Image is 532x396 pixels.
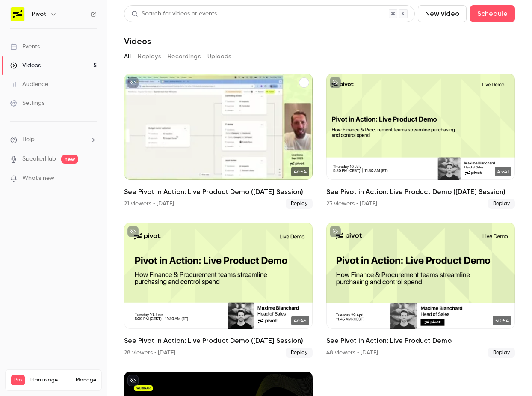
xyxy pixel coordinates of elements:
[10,61,41,70] div: Videos
[11,7,24,21] img: Pivot
[30,377,71,384] span: Plan usage
[32,10,47,18] h6: Pivot
[124,348,175,357] div: 28 viewers • [DATE]
[470,5,515,22] button: Schedule
[326,74,515,209] li: See Pivot in Action: Live Product Demo (July 2025 Session)
[418,5,467,22] button: New video
[493,316,511,325] span: 50:54
[138,50,161,63] button: Replays
[326,199,377,208] div: 23 viewers • [DATE]
[124,187,313,197] h2: See Pivot in Action: Live Product Demo ([DATE] Session)
[61,155,78,164] span: new
[207,50,231,63] button: Uploads
[76,377,96,384] a: Manage
[168,50,201,63] button: Recordings
[124,5,515,391] section: Videos
[131,9,217,18] div: Search for videos or events
[22,174,54,183] span: What's new
[291,316,309,325] span: 46:45
[326,223,515,358] a: 50:54See Pivot in Action: Live Product Demo48 viewers • [DATE]Replay
[127,375,139,386] button: unpublished
[286,199,313,209] span: Replay
[330,226,341,237] button: unpublished
[330,77,341,88] button: unpublished
[326,223,515,358] li: See Pivot in Action: Live Product Demo
[326,187,515,197] h2: See Pivot in Action: Live Product Demo ([DATE] Session)
[124,36,151,46] h1: Videos
[326,348,378,357] div: 48 viewers • [DATE]
[10,42,40,51] div: Events
[10,99,44,107] div: Settings
[124,74,313,209] a: 46:54See Pivot in Action: Live Product Demo ([DATE] Session)21 viewers • [DATE]Replay
[22,135,35,144] span: Help
[124,199,174,208] div: 21 viewers • [DATE]
[11,375,25,385] span: Pro
[10,80,48,89] div: Audience
[286,348,313,358] span: Replay
[124,336,313,346] h2: See Pivot in Action: Live Product Demo ([DATE] Session)
[488,348,515,358] span: Replay
[10,135,97,144] li: help-dropdown-opener
[124,74,313,209] li: See Pivot in Action: Live Product Demo (September 2025 Session)
[326,74,515,209] a: 43:41See Pivot in Action: Live Product Demo ([DATE] Session)23 viewers • [DATE]Replay
[124,50,131,63] button: All
[326,336,515,346] h2: See Pivot in Action: Live Product Demo
[86,175,97,182] iframe: Noticeable Trigger
[495,167,511,176] span: 43:41
[127,226,139,237] button: unpublished
[488,199,515,209] span: Replay
[127,77,139,88] button: unpublished
[124,223,313,358] a: 46:45See Pivot in Action: Live Product Demo ([DATE] Session)28 viewers • [DATE]Replay
[22,155,56,164] a: SpeakerHub
[124,223,313,358] li: See Pivot in Action: Live Product Demo (June 2025 Session)
[291,167,309,176] span: 46:54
